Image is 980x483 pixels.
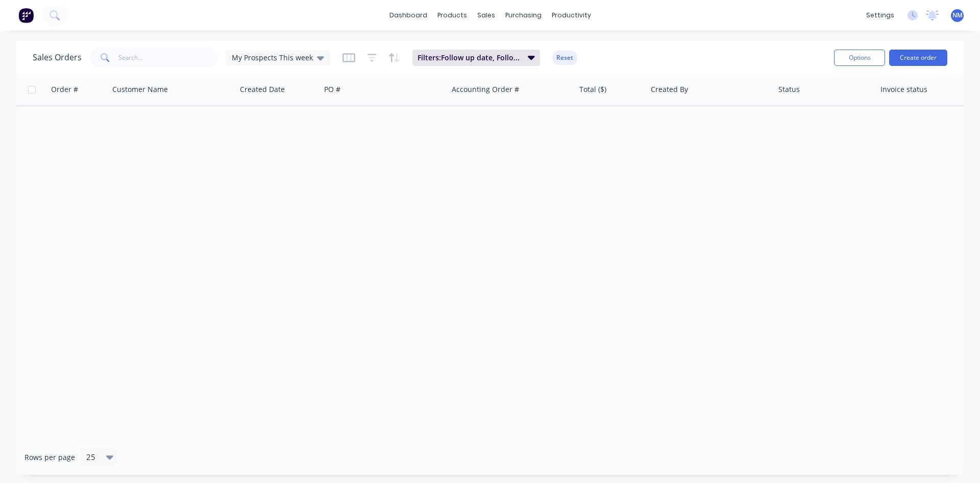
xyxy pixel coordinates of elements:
[118,48,218,68] input: Search...
[472,8,500,23] div: sales
[240,84,285,95] div: Created Date
[232,52,313,63] span: My Prospects This week
[18,8,34,23] img: Factory
[500,8,547,23] div: purchasing
[432,8,472,23] div: products
[24,452,75,463] span: Rows per page
[324,84,340,95] div: PO #
[861,8,899,23] div: settings
[418,53,522,63] span: Filters: Follow up date, Follow up Completed, Salesperson
[952,11,963,20] span: NM
[51,84,78,95] div: Order #
[547,8,596,23] div: productivity
[889,50,947,66] button: Create order
[384,8,432,23] a: dashboard
[651,84,688,95] div: Created By
[412,50,540,66] button: Filters:Follow up date, Follow up Completed, Salesperson
[579,84,606,95] div: Total ($)
[552,51,577,65] button: Reset
[880,84,927,95] div: Invoice status
[834,50,885,66] button: Options
[945,448,970,473] iframe: Intercom live chat
[33,53,82,62] h1: Sales Orders
[778,84,800,95] div: Status
[112,84,168,95] div: Customer Name
[452,84,519,95] div: Accounting Order #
